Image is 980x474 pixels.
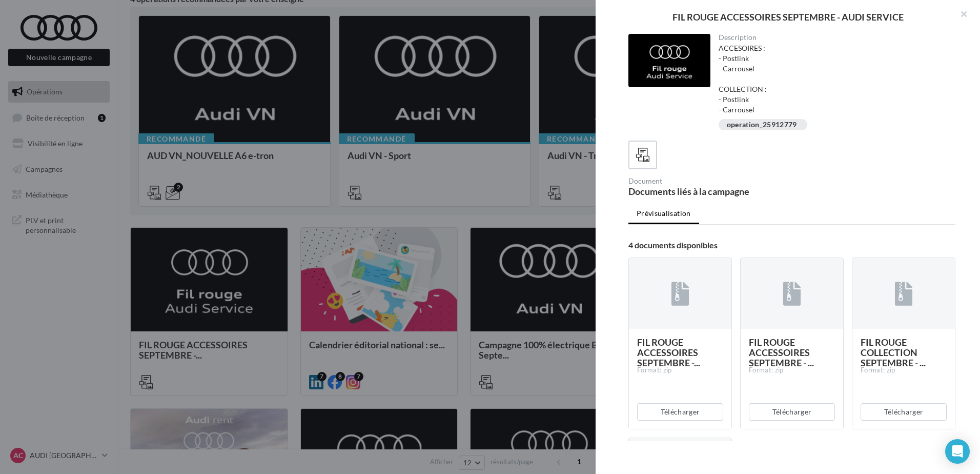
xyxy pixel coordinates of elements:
[861,403,947,421] button: Télécharger
[945,439,970,464] div: Open Intercom Messenger
[749,337,814,368] span: FIL ROUGE ACCESSOIRES SEPTEMBRE - ...
[861,366,947,375] div: Format: zip
[727,121,797,129] div: operation_25912779
[749,403,835,421] button: Télécharger
[628,187,788,196] div: Documents liés à la campagne
[637,403,723,421] button: Télécharger
[612,12,964,22] div: FIL ROUGE ACCESSOIRES SEPTEMBRE - AUDI SERVICE
[637,366,723,375] div: Format: zip
[719,34,948,41] div: Description
[628,177,788,185] div: Document
[628,241,955,249] div: 4 documents disponibles
[861,337,926,368] span: FIL ROUGE COLLECTION SEPTEMBRE - ...
[719,43,948,115] div: ACCESOIRES : - Postlink - Carrousel COLLECTION : - Postlink - Carrousel
[637,337,700,368] span: FIL ROUGE ACCESSOIRES SEPTEMBRE -...
[749,366,835,375] div: Format: zip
